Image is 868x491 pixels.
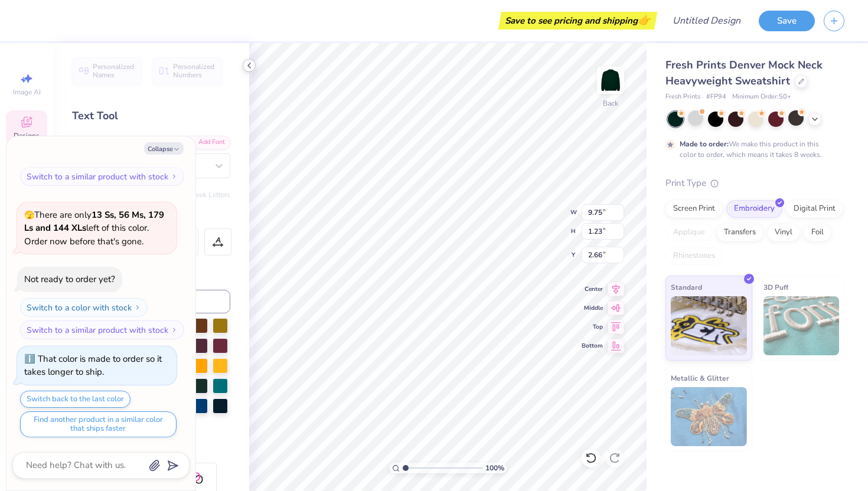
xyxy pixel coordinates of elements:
span: Fresh Prints Denver Mock Neck Heavyweight Sweatshirt [665,58,823,88]
div: Screen Print [665,200,723,218]
img: 3D Puff [763,296,840,355]
div: Transfers [716,224,763,241]
button: Switch to a similar product with stock [20,167,184,186]
strong: Made to order: [680,139,729,149]
span: 3D Puff [763,281,788,293]
span: Minimum Order: 50 + [732,92,791,102]
span: There are only left of this color. Order now before that's gone. [24,209,164,247]
img: Switch to a color with stock [134,304,141,311]
div: Rhinestones [665,247,723,265]
div: Embroidery [726,200,782,218]
div: Back [603,98,618,109]
button: Switch to a color with stock [20,145,148,163]
button: Find another product in a similar color that ships faster [20,411,177,437]
div: Add Font [184,136,230,149]
span: # FP94 [706,92,726,102]
div: Applique [665,224,713,241]
span: Standard [671,281,702,293]
div: Not ready to order yet? [24,273,115,285]
div: Text Tool [72,108,230,124]
span: Middle [582,304,603,312]
span: Center [582,285,603,293]
span: Fresh Prints [665,92,700,102]
span: 100 % [485,463,504,473]
div: Digital Print [786,200,843,218]
input: Untitled Design [663,9,750,32]
div: Foil [804,224,831,241]
span: Bottom [582,342,603,350]
img: Metallic & Glitter [671,387,747,446]
div: We make this product in this color to order, which means it takes 8 weeks. [680,139,825,160]
div: That color is made to order so it takes longer to ship. [24,353,162,378]
div: Save to see pricing and shipping [501,12,654,30]
img: Back [599,68,622,92]
div: Print Type [665,176,844,190]
img: Switch to a similar product with stock [171,173,178,180]
div: Vinyl [767,224,800,241]
span: Personalized Numbers [173,63,215,79]
button: Collapse [144,142,184,155]
img: Switch to a similar product with stock [171,326,178,333]
span: Image AI [13,87,41,97]
span: Metallic & Glitter [671,372,729,384]
span: 👉 [638,13,651,27]
span: 🫣 [24,210,34,221]
button: Switch to a color with stock [20,298,148,317]
strong: 13 Ss, 56 Ms, 179 Ls and 144 XLs [24,209,164,234]
button: Save [759,11,815,31]
span: Personalized Names [93,63,135,79]
span: Top [582,323,603,331]
button: Switch back to the last color [20,391,130,408]
img: Standard [671,296,747,355]
span: Designs [14,131,40,140]
button: Switch to a similar product with stock [20,320,184,339]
